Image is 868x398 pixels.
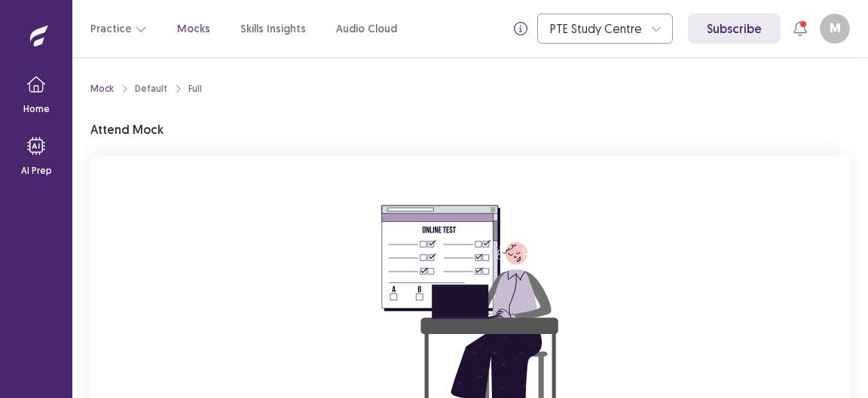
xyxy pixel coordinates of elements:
p: Home [23,102,50,116]
button: M [820,14,850,44]
a: Audio Cloud [336,21,397,37]
nav: breadcrumb [90,82,202,96]
div: Default [135,82,167,96]
a: Subscribe [688,14,781,44]
a: Skills Insights [240,21,306,37]
button: Practice [90,15,147,42]
p: AI Prep [21,164,52,178]
div: Full [188,82,202,96]
a: Mocks [177,21,210,37]
button: info [507,15,534,42]
div: PTE Study Centre [550,14,643,43]
a: Mock [90,82,114,96]
p: Attend Mock [90,120,164,138]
